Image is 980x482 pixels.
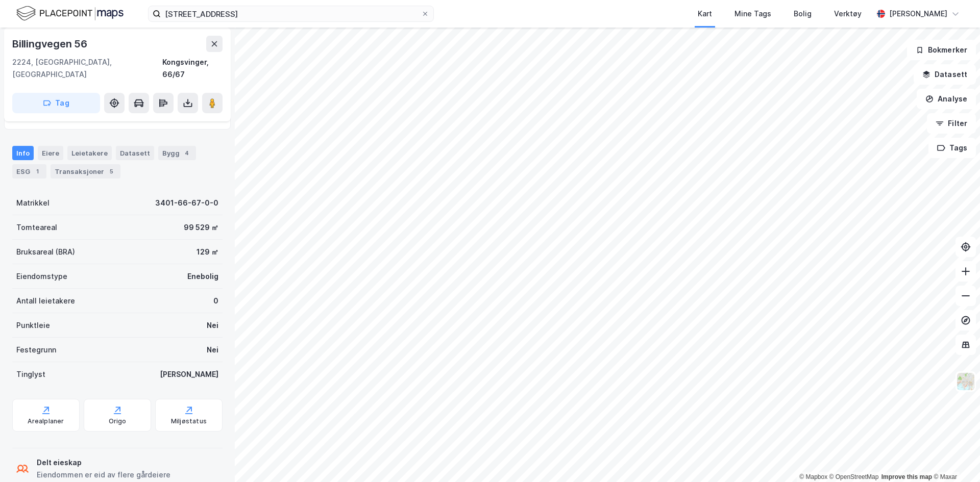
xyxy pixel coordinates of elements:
[734,8,771,20] div: Mine Tags
[829,473,879,480] a: OpenStreetMap
[160,368,218,380] div: [PERSON_NAME]
[161,6,421,21] input: Søk på adresse, matrikkel, gårdeiere, leietakere eller personer
[794,8,812,20] div: Bolig
[12,93,100,113] button: Tag
[927,113,976,134] button: Filter
[16,246,75,258] div: Bruksareal (BRA)
[207,319,218,332] div: Nei
[182,148,192,158] div: 4
[16,319,50,332] div: Punktleie
[12,146,34,160] div: Info
[12,56,162,81] div: 2224, [GEOGRAPHIC_DATA], [GEOGRAPHIC_DATA]
[914,64,976,85] button: Datasett
[16,197,50,209] div: Matrikkel
[799,473,827,480] a: Mapbox
[881,473,932,480] a: Improve this map
[16,5,124,22] img: logo.f888ab2527a4732fd821a326f86c7f29.svg
[106,166,116,176] div: 5
[698,8,712,20] div: Kart
[929,433,980,482] iframe: Chat Widget
[28,417,64,425] div: Arealplaner
[16,344,56,356] div: Festegrunn
[12,36,89,52] div: Billingvegen 56
[928,138,976,158] button: Tags
[12,164,46,179] div: ESG
[162,56,223,81] div: Kongsvinger, 66/67
[834,8,862,20] div: Verktøy
[171,417,207,425] div: Miljøstatus
[32,166,42,176] div: 1
[16,368,45,380] div: Tinglyst
[38,146,63,160] div: Eiere
[889,8,947,20] div: [PERSON_NAME]
[184,221,218,234] div: 99 529 ㎡
[956,372,975,391] img: Z
[197,246,218,258] div: 129 ㎡
[929,433,980,482] div: Kontrollprogram for chat
[917,89,976,109] button: Analyse
[37,456,170,469] div: Delt eieskap
[16,270,67,283] div: Eiendomstype
[116,146,154,160] div: Datasett
[155,197,218,209] div: 3401-66-67-0-0
[67,146,112,160] div: Leietakere
[187,270,218,283] div: Enebolig
[207,344,218,356] div: Nei
[37,469,170,481] div: Eiendommen er eid av flere gårdeiere
[907,40,976,60] button: Bokmerker
[51,164,120,179] div: Transaksjoner
[213,295,218,307] div: 0
[158,146,196,160] div: Bygg
[16,295,75,307] div: Antall leietakere
[16,221,57,234] div: Tomteareal
[109,417,127,425] div: Origo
